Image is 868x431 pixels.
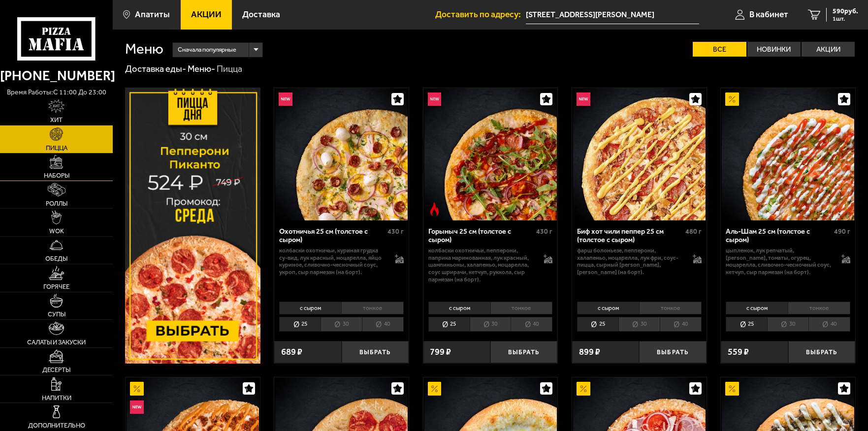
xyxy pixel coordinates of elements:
a: Доставка еды- [125,63,186,74]
button: Выбрать [490,341,557,363]
span: Акции [191,10,222,19]
li: тонкое [639,302,702,314]
p: колбаски охотничьи, куриная грудка су-вид, лук красный, моцарелла, яйцо куриное, сливочно-чесночн... [279,247,386,276]
img: Акционный [130,382,144,396]
span: 480 г [685,227,702,236]
label: Новинки [747,42,801,57]
img: Акционный [577,382,590,396]
span: Доставка [242,10,280,19]
img: Горыныч 25 см (толстое с сыром) [424,88,557,220]
li: 40 [808,317,850,332]
a: НовинкаОстрое блюдоГорыныч 25 см (толстое с сыром) [423,88,558,220]
li: с сыром [577,302,639,314]
span: Десерты [42,367,70,373]
li: тонкое [341,302,404,314]
img: Биф хот чили пеппер 25 см (толстое с сыром) [573,88,706,220]
span: В кабинет [749,10,788,19]
span: Дополнительно [28,422,85,429]
span: Наборы [44,172,69,179]
span: Салаты и закуски [27,339,86,345]
img: Новинка [577,92,590,106]
label: Все [693,42,746,57]
span: 590 руб. [833,8,858,15]
span: 799 ₽ [430,347,451,356]
button: Выбрать [342,341,409,363]
span: 689 ₽ [281,347,302,356]
span: Горячее [43,283,69,290]
li: 30 [767,317,808,332]
li: с сыром [279,302,341,314]
span: Сначала популярные [178,41,236,59]
li: 25 [279,317,321,332]
div: Охотничья 25 см (толстое с сыром) [279,227,385,245]
span: Доставить по адресу: [435,10,526,19]
a: Меню- [188,63,215,74]
button: Выбрать [788,341,855,363]
img: Акционный [725,382,739,396]
button: Выбрать [639,341,706,363]
span: Супы [48,311,65,317]
img: Охотничья 25 см (толстое с сыром) [275,88,408,220]
li: тонкое [490,302,553,314]
li: 30 [618,317,660,332]
p: колбаски Охотничьи, пепперони, паприка маринованная, лук красный, шампиньоны, халапеньо, моцарелл... [428,247,535,283]
span: 559 ₽ [728,347,749,356]
span: 430 г [536,227,552,236]
div: Пицца [217,63,242,75]
div: Горыныч 25 см (толстое с сыром) [428,227,534,245]
img: Новинка [428,92,442,106]
span: 1 шт. [833,16,858,22]
a: НовинкаБиф хот чили пеппер 25 см (толстое с сыром) [572,88,707,220]
p: фарш болоньезе, пепперони, халапеньо, моцарелла, лук фри, соус-пицца, сырный [PERSON_NAME], [PERS... [577,247,683,276]
div: Аль-Шам 25 см (толстое с сыром) [726,227,832,245]
li: 30 [321,317,362,332]
h1: Меню [125,42,163,56]
li: 40 [660,317,702,332]
li: 25 [428,317,470,332]
a: АкционныйАль-Шам 25 см (толстое с сыром) [721,88,855,220]
li: 40 [511,317,552,332]
li: 30 [470,317,511,332]
span: Роллы [46,200,67,207]
li: 40 [362,317,404,332]
li: с сыром [428,302,490,314]
input: Ваш адрес доставки [526,6,700,24]
img: Акционный [725,92,739,106]
span: Пицца [46,145,67,151]
span: Напитки [42,395,71,401]
span: 430 г [387,227,404,236]
img: Новинка [130,400,144,414]
div: Биф хот чили пеппер 25 см (толстое с сыром) [577,227,683,245]
span: Хит [50,117,63,123]
li: тонкое [788,302,850,314]
img: Акционный [428,382,442,396]
label: Акции [802,42,855,57]
img: Острое блюдо [428,202,442,216]
span: Мурманская область, улица Козлова, 10 [526,6,700,24]
span: Апатиты [135,10,170,19]
span: 899 ₽ [579,347,600,356]
a: НовинкаОхотничья 25 см (толстое с сыром) [274,88,409,220]
img: Новинка [279,92,292,106]
span: 490 г [834,227,850,236]
img: Аль-Шам 25 см (толстое с сыром) [722,88,854,220]
span: WOK [49,228,64,234]
p: цыпленок, лук репчатый, [PERSON_NAME], томаты, огурец, моцарелла, сливочно-чесночный соус, кетчуп... [726,247,832,276]
span: Обеды [45,255,67,262]
li: с сыром [726,302,788,314]
li: 25 [577,317,618,332]
li: 25 [726,317,767,332]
